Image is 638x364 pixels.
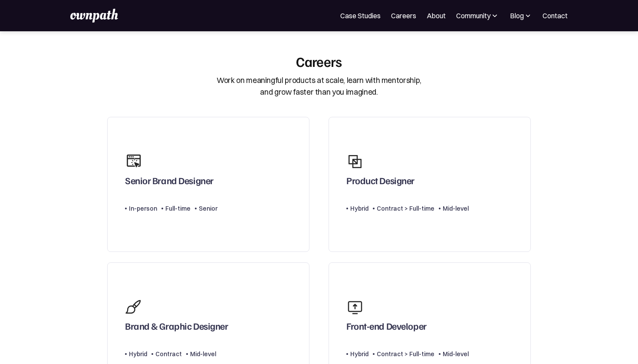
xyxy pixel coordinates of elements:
div: Careers [296,53,342,69]
div: Senior Brand Designer [125,175,214,190]
div: Contract [155,349,182,359]
div: Hybrid [129,349,147,359]
div: Product Designer [346,175,414,190]
div: Front-end Developer [346,320,427,336]
div: Hybrid [350,349,368,359]
div: Community [456,10,490,21]
a: Product DesignerHybridContract > Full-timeMid-level [329,117,531,252]
div: Full-time [165,203,191,214]
div: Blog [510,10,532,21]
div: Hybrid [350,203,368,214]
a: About [427,10,446,21]
div: Mid-level [190,349,216,359]
a: Case Studies [340,10,381,21]
div: In-person [129,203,157,214]
div: Community [456,10,499,21]
div: Senior [199,203,217,214]
a: Senior Brand DesignerIn-personFull-timeSenior [107,117,309,252]
div: Mid-level [443,203,469,214]
a: Careers [391,10,416,21]
div: Contract > Full-time [377,203,434,214]
div: Contract > Full-time [377,349,434,359]
div: Blog [510,10,524,21]
div: Mid-level [443,349,469,359]
div: Brand & Graphic Designer [125,320,228,336]
a: Contact [543,10,568,21]
div: Work on meaningful products at scale, learn with mentorship, and grow faster than you imagined. [217,75,421,98]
